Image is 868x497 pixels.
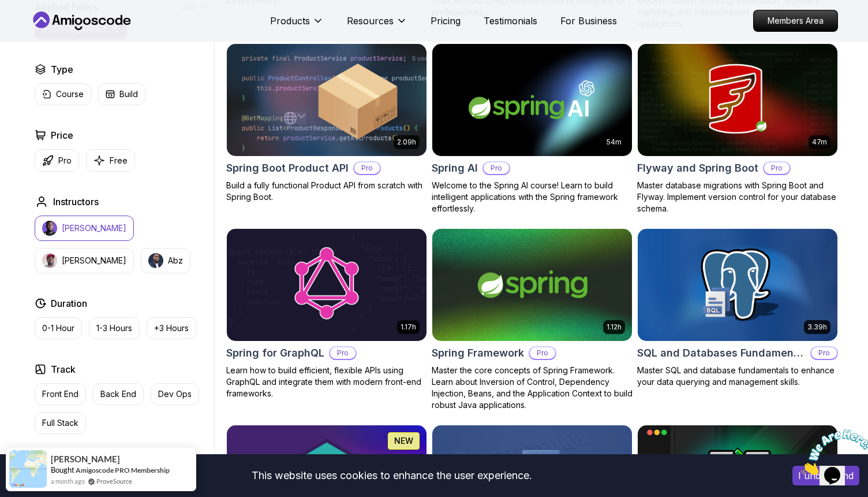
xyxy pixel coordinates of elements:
img: SQL and Databases Fundamentals card [638,229,837,341]
iframe: chat widget [796,425,868,480]
a: Spring for GraphQL card1.17hSpring for GraphQLProLearn how to build efficient, flexible APIs usin... [226,228,427,399]
p: 1.17h [401,322,416,332]
span: [PERSON_NAME] [51,454,120,464]
img: instructor img [42,221,57,236]
img: instructor img [42,253,57,268]
p: 1.12h [607,322,622,332]
p: [PERSON_NAME] [62,255,126,266]
p: 47m [812,138,827,147]
button: +3 Hours [147,317,196,339]
p: Pro [530,347,555,359]
h2: Spring AI [432,160,478,176]
a: Flyway and Spring Boot card47mFlyway and Spring BootProMaster database migrations with Spring Boo... [637,43,838,214]
button: Dev Ops [151,383,199,405]
p: 1-3 Hours [96,322,132,334]
p: Master database migrations with Spring Boot and Flyway. Implement version control for your databa... [637,180,838,214]
p: 3.39h [807,322,827,332]
p: Free [110,155,128,166]
button: Front End [35,383,86,405]
a: Testimonials [484,14,537,28]
h2: Price [51,128,73,142]
h2: Type [51,62,73,76]
h2: Instructors [53,195,99,209]
a: SQL and Databases Fundamentals card3.39hSQL and Databases FundamentalsProMaster SQL and database ... [637,228,838,388]
img: Chat attention grabber [5,5,76,50]
a: Spring Boot Product API card2.09hSpring Boot Product APIProBuild a fully functional Product API f... [226,43,427,203]
button: Course [35,83,91,105]
p: Dev Ops [158,388,192,400]
button: Back End [93,383,144,405]
p: Front End [42,388,78,400]
button: instructor img[PERSON_NAME] [35,216,134,241]
img: Spring Boot Product API card [227,44,426,156]
p: Learn how to build efficient, flexible APIs using GraphQL and integrate them with modern front-en... [226,365,427,399]
h2: Spring for GraphQL [226,345,324,361]
button: 0-1 Hour [35,317,82,339]
h2: Spring Boot Product API [226,160,349,176]
p: NEW [394,435,413,447]
a: Amigoscode PRO Membership [76,466,170,474]
h2: Flyway and Spring Boot [637,160,758,176]
button: 1-3 Hours [89,317,140,339]
a: Pricing [431,14,461,28]
h2: Spring Framework [432,345,524,361]
p: Full Stack [42,417,78,429]
button: Products [270,14,324,37]
img: Spring for GraphQL card [227,229,426,341]
p: Pro [58,155,72,166]
button: Pro [35,149,79,172]
p: Pro [811,347,837,359]
p: Master the core concepts of Spring Framework. Learn about Inversion of Control, Dependency Inject... [432,365,633,411]
div: This website uses cookies to enhance the user experience. [9,463,775,488]
a: Members Area [753,10,838,32]
p: Members Area [754,10,837,31]
p: 0-1 Hour [42,322,74,334]
h2: SQL and Databases Fundamentals [637,345,806,361]
p: Pro [484,162,509,174]
a: Spring Framework card1.12hSpring FrameworkProMaster the core concepts of Spring Framework. Learn ... [432,228,633,411]
a: For Business [560,14,617,28]
h2: Duration [51,296,87,310]
h2: Track [51,362,76,376]
a: ProveSource [96,476,132,486]
p: Resources [347,14,394,28]
button: Build [98,83,145,105]
p: Build a fully functional Product API from scratch with Spring Boot. [226,180,427,203]
a: Spring AI card54mSpring AIProWelcome to the Spring AI course! Learn to build intelligent applicat... [432,43,633,214]
button: Full Stack [35,412,86,434]
p: +3 Hours [154,322,189,334]
p: Back End [100,388,136,400]
img: Flyway and Spring Boot card [638,44,837,156]
img: provesource social proof notification image [9,450,47,488]
p: Master SQL and database fundamentals to enhance your data querying and management skills. [637,365,838,388]
img: instructor img [148,253,163,268]
button: Resources [347,14,407,37]
p: Pro [354,162,380,174]
img: Spring AI card [432,44,632,156]
p: Pro [330,347,356,359]
p: Build [119,88,138,100]
p: Course [56,88,84,100]
button: Free [86,149,135,172]
p: Pro [764,162,790,174]
button: instructor img[PERSON_NAME] [35,248,134,273]
p: 2.09h [397,138,416,147]
p: [PERSON_NAME] [62,222,126,234]
p: Products [270,14,310,28]
img: Spring Framework card [427,226,637,343]
button: Accept cookies [792,466,859,485]
p: 54m [607,138,622,147]
button: instructor imgAbz [141,248,190,273]
p: Welcome to the Spring AI course! Learn to build intelligent applications with the Spring framewor... [432,180,633,214]
span: Bought [51,465,74,474]
span: a month ago [51,476,85,486]
p: Abz [168,255,183,266]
